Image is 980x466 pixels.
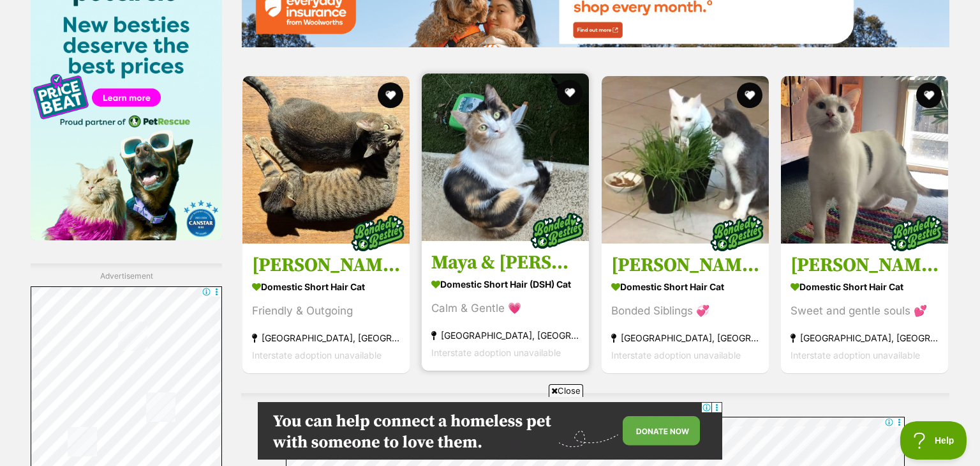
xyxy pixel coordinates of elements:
[431,274,579,293] strong: Domestic Short Hair (DSH) Cat
[346,201,410,265] img: bonded besties
[791,252,939,277] h3: [PERSON_NAME] and [PERSON_NAME]
[252,329,400,346] strong: [GEOGRAPHIC_DATA], [GEOGRAPHIC_DATA]
[791,277,939,295] strong: Domestic Short Hair Cat
[431,250,579,274] h3: Maya & [PERSON_NAME]🌻🌼
[558,80,583,105] button: favourite
[900,421,967,460] iframe: Help Scout Beacon - Open
[611,252,759,277] h3: [PERSON_NAME] & [PERSON_NAME] 💙💜
[916,82,942,108] button: favourite
[737,82,762,108] button: favourite
[611,277,759,295] strong: Domestic Short Hair Cat
[242,76,410,244] img: Liam & Lalo - In foster care in Ascot Vale - Domestic Short Hair Cat
[252,252,400,277] h3: [PERSON_NAME] & [PERSON_NAME] - In [PERSON_NAME] care in [GEOGRAPHIC_DATA]
[252,302,400,319] div: Friendly & Outgoing
[526,198,590,262] img: bonded besties
[252,349,382,360] span: Interstate adoption unavailable
[602,76,769,244] img: Trevor & Prissy 💙💜 - Domestic Short Hair Cat
[378,82,403,108] button: favourite
[549,384,583,397] span: Close
[602,243,769,373] a: [PERSON_NAME] & [PERSON_NAME] 💙💜 Domestic Short Hair Cat Bonded Siblings 💞 [GEOGRAPHIC_DATA], [GE...
[884,201,948,265] img: bonded besties
[791,329,939,346] strong: [GEOGRAPHIC_DATA], [GEOGRAPHIC_DATA]
[791,302,939,319] div: Sweet and gentle souls 💕
[422,74,589,241] img: Maya & Morgan🌻🌼 - Domestic Short Hair (DSH) Cat
[611,329,759,346] strong: [GEOGRAPHIC_DATA], [GEOGRAPHIC_DATA]
[705,201,769,265] img: bonded besties
[781,243,948,373] a: [PERSON_NAME] and [PERSON_NAME] Domestic Short Hair Cat Sweet and gentle souls 💕 [GEOGRAPHIC_DATA...
[252,277,400,295] strong: Domestic Short Hair Cat
[258,402,722,460] iframe: Advertisement
[431,299,579,316] div: Calm & Gentle 💗
[431,326,579,343] strong: [GEOGRAPHIC_DATA], [GEOGRAPHIC_DATA]
[242,243,410,373] a: [PERSON_NAME] & [PERSON_NAME] - In [PERSON_NAME] care in [GEOGRAPHIC_DATA] Domestic Short Hair Ca...
[781,76,948,244] img: Sofie and Monty - Domestic Short Hair Cat
[611,349,741,360] span: Interstate adoption unavailable
[422,240,589,370] a: Maya & [PERSON_NAME]🌻🌼 Domestic Short Hair (DSH) Cat Calm & Gentle 💗 [GEOGRAPHIC_DATA], [GEOGRAPH...
[611,302,759,319] div: Bonded Siblings 💞
[791,349,920,360] span: Interstate adoption unavailable
[431,346,561,357] span: Interstate adoption unavailable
